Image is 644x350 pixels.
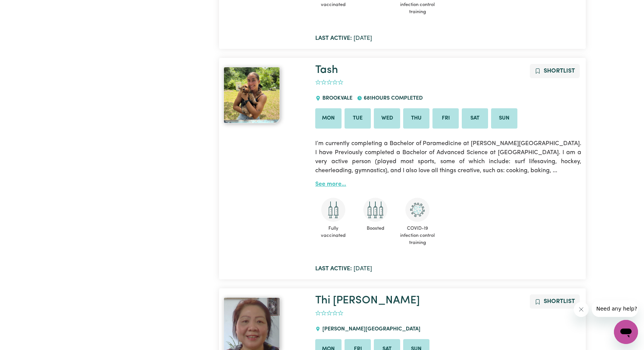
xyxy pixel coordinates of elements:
iframe: Close message [574,302,589,317]
li: Available on Fri [432,108,459,129]
iframe: Button to launch messaging window [614,320,638,344]
span: Fully vaccinated [315,222,351,242]
button: Add to shortlist [530,64,580,78]
iframe: Message from company [592,300,638,317]
b: Last active: [315,35,352,41]
p: I’m currently completing a Bachelor of Paramedicine at [PERSON_NAME][GEOGRAPHIC_DATA]. I have Pre... [315,135,581,180]
a: Thi [PERSON_NAME] [315,295,420,306]
span: [DATE] [315,35,372,41]
span: Shortlist [544,68,575,74]
a: See more... [315,181,346,187]
li: Available on Thu [403,108,429,129]
img: View Tash's profile [224,67,280,123]
span: COVID-19 infection control training [399,222,435,250]
span: Boosted [357,222,393,235]
img: Care and support worker has received 2 doses of COVID-19 vaccine [321,198,345,222]
div: add rating by typing an integer from 0 to 5 or pressing arrow keys [315,78,343,87]
li: Available on Wed [374,108,400,129]
b: Last active: [315,266,352,272]
div: [PERSON_NAME][GEOGRAPHIC_DATA] [315,319,425,339]
li: Available on Sun [491,108,517,129]
div: add rating by typing an integer from 0 to 5 or pressing arrow keys [315,309,343,318]
span: Shortlist [544,298,575,305]
li: Available on Tue [345,108,371,129]
div: BROOKVALE [315,88,357,109]
a: Tash [224,67,306,123]
li: Available on Mon [315,108,342,129]
li: Available on Sat [462,108,488,129]
img: CS Academy: COVID-19 Infection Control Training course completed [405,198,429,222]
span: [DATE] [315,266,372,272]
img: Care and support worker has received booster dose of COVID-19 vaccination [363,198,387,222]
a: Tash [315,65,338,76]
button: Add to shortlist [530,294,580,309]
div: 681 hours completed [357,88,427,109]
